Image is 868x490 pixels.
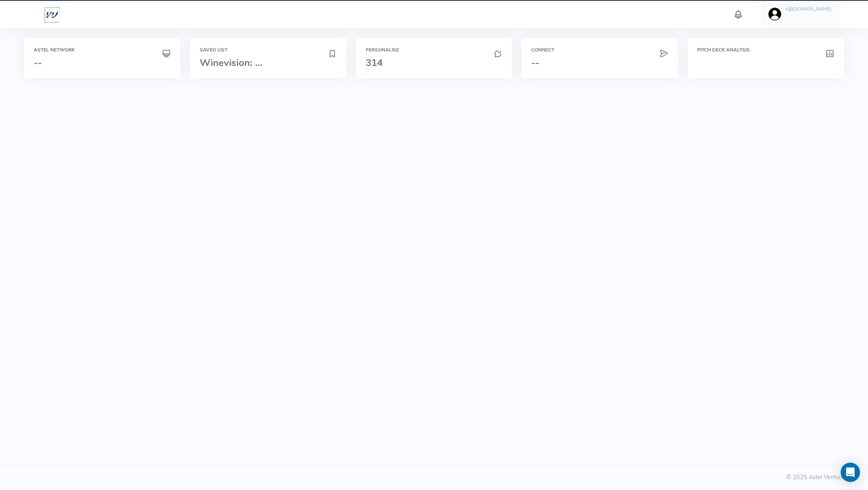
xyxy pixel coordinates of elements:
[768,8,781,21] img: user-image
[531,47,668,53] h6: Connect
[785,6,831,12] h6: s@[DOMAIN_NAME]
[34,47,171,53] h6: Astel Network
[10,473,858,482] div: © 2025 Astel Ventures Ltd.
[697,47,834,53] h6: Pitch Deck Analysis
[200,56,262,69] span: Winevision: ...
[200,47,337,53] h6: Saved List
[841,463,860,482] div: Open Intercom Messenger
[366,47,503,53] h6: Personalise
[531,56,539,69] span: --
[34,56,42,69] span: --
[366,56,383,69] span: 314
